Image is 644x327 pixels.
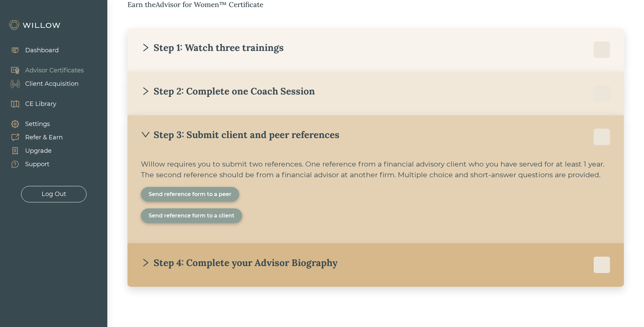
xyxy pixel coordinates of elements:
[25,100,56,109] div: CE Library
[141,187,239,202] button: Send reference form to a peer
[25,79,78,88] div: Client Acquisition
[141,258,150,267] span: right
[25,120,50,129] div: Settings
[42,190,66,199] div: Log Out
[141,86,150,96] span: right
[141,257,337,269] div: Step 4: Complete your Advisor Biography
[25,160,49,169] div: Support
[8,20,62,30] img: Willow
[3,64,84,77] a: Advisor Certificates
[3,44,59,57] a: Dashboard
[149,190,231,198] div: Send reference form to a peer
[141,159,610,180] div: Willow requires you to submit two references. One reference from a financial advisory client who ...
[3,131,63,144] a: Refer & Earn
[25,146,52,155] div: Upgrade
[3,77,84,90] a: Client Acquisition
[141,42,284,54] div: Step 1: Watch three trainings
[25,66,84,75] div: Advisor Certificates
[25,46,59,55] div: Dashboard
[141,208,242,223] button: Send reference form to a client
[3,97,56,111] a: CE Library
[3,144,63,157] a: Upgrade
[141,130,150,139] span: down
[141,43,150,52] span: right
[3,117,63,131] a: Settings
[25,133,63,142] div: Refer & Earn
[141,85,315,97] div: Step 2: Complete one Coach Session
[141,129,339,141] div: Step 3: Submit client and peer references
[149,212,234,220] div: Send reference form to a client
